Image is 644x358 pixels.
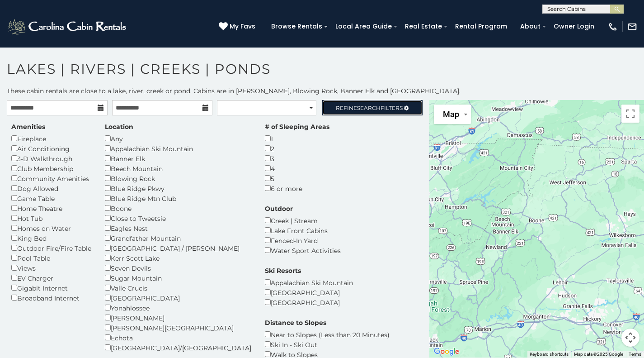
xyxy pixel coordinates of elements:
a: About [516,19,545,33]
label: Amenities [11,122,45,131]
div: Air Conditioning [11,143,91,153]
label: Distance to Slopes [265,318,326,327]
div: Ski In - Ski Out [265,339,390,349]
div: [GEOGRAPHIC_DATA] / [PERSON_NAME] [105,243,251,253]
div: Game Table [11,193,91,203]
a: My Favs [219,22,258,32]
a: Open this area in Google Maps (opens a new window) [432,346,461,358]
div: 6 or more [265,183,329,193]
div: Eagles Nest [105,223,251,233]
div: 4 [265,163,329,173]
div: [PERSON_NAME][GEOGRAPHIC_DATA] [105,323,251,333]
div: Community Amenities [11,173,91,183]
div: Boone [105,203,251,213]
div: Homes on Water [11,223,91,233]
div: Seven Devils [105,263,251,273]
span: Refine Filters [336,105,403,111]
div: Yonahlossee [105,303,251,313]
img: mail-regular-white.png [627,22,637,32]
a: Rental Program [451,19,512,33]
div: Views [11,263,91,273]
a: Browse Rentals [267,19,327,33]
a: Local Area Guide [331,19,396,33]
span: Search [357,105,381,111]
div: [GEOGRAPHIC_DATA]/[GEOGRAPHIC_DATA] [105,343,251,353]
label: # of Sleeping Areas [265,122,329,131]
div: [GEOGRAPHIC_DATA] [105,293,251,303]
div: Broadband Internet [11,293,91,303]
div: Kerr Scott Lake [105,253,251,263]
button: Map camera controls [621,329,639,347]
div: Club Membership [11,163,91,173]
a: RefineSearchFilters [322,100,423,115]
div: 5 [265,173,329,183]
div: Hot Tub [11,213,91,223]
label: Outdoor [265,204,293,213]
div: Gigabit Internet [11,283,91,293]
label: Location [105,122,133,131]
div: Banner Elk [105,153,251,163]
div: Water Sport Activities [265,245,341,255]
div: Appalachian Ski Mountain [105,143,251,153]
img: phone-regular-white.png [608,22,618,32]
div: Valle Crucis [105,283,251,293]
div: Echota [105,333,251,343]
div: Blue Ridge Mtn Club [105,193,251,203]
div: 3-D Walkthrough [11,153,91,163]
div: Pool Table [11,253,91,263]
div: 1 [265,134,329,143]
span: Map [443,110,459,119]
a: Terms (opens in new tab) [629,352,641,357]
a: Owner Login [549,19,599,33]
label: Ski Resorts [265,266,301,275]
span: Map data ©2025 Google [574,352,623,357]
div: EV Charger [11,273,91,283]
div: 3 [265,153,329,163]
div: Beech Mountain [105,163,251,173]
button: Toggle fullscreen view [621,105,639,123]
div: [PERSON_NAME] [105,313,251,323]
div: Dog Allowed [11,183,91,193]
div: Blue Ridge Pkwy [105,183,251,193]
img: White-1-2.png [7,18,129,36]
div: Outdoor Fire/Fire Table [11,243,91,253]
div: [GEOGRAPHIC_DATA] [265,287,353,297]
div: Close to Tweetsie [105,213,251,223]
div: Creek | Stream [265,215,341,225]
div: Appalachian Ski Mountain [265,277,353,287]
button: Change map style [434,105,471,124]
div: Grandfather Mountain [105,233,251,243]
div: Lake Front Cabins [265,225,341,235]
div: Fenced-In Yard [265,235,341,245]
span: My Favs [230,22,255,31]
div: Near to Slopes (Less than 20 Minutes) [265,329,390,339]
div: Blowing Rock [105,173,251,183]
div: Fireplace [11,134,91,143]
div: [GEOGRAPHIC_DATA] [265,297,353,307]
div: 2 [265,143,329,153]
button: Keyboard shortcuts [530,351,569,358]
div: Any [105,134,251,143]
a: Real Estate [400,19,447,33]
div: King Bed [11,233,91,243]
div: Home Theatre [11,203,91,213]
img: Google [432,346,461,358]
div: Sugar Mountain [105,273,251,283]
